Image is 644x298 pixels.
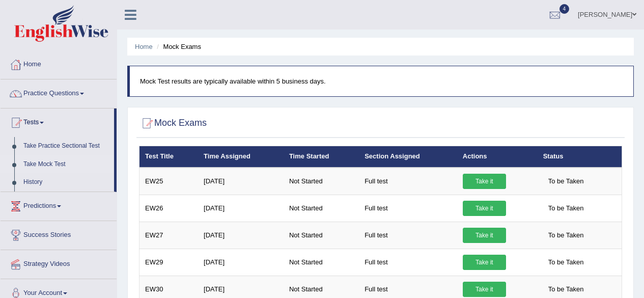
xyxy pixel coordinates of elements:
[543,228,589,243] span: To be Taken
[139,195,199,222] td: EW26
[139,249,199,276] td: EW29
[359,249,457,276] td: Full test
[359,195,457,222] td: Full test
[139,146,199,168] th: Test Title
[359,222,457,249] td: Full test
[463,255,506,270] a: Take it
[359,146,457,168] th: Section Assigned
[538,146,622,168] th: Status
[198,195,284,222] td: [DATE]
[1,250,117,276] a: Strategy Videos
[1,79,117,105] a: Practice Questions
[1,192,117,218] a: Predictions
[19,155,114,174] a: Take Mock Test
[284,222,359,249] td: Not Started
[284,249,359,276] td: Not Started
[463,228,506,243] a: Take it
[154,42,201,51] li: Mock Exams
[198,249,284,276] td: [DATE]
[19,137,114,155] a: Take Practice Sectional Test
[463,201,506,216] a: Take it
[284,146,359,168] th: Time Started
[1,221,117,247] a: Success Stories
[198,222,284,249] td: [DATE]
[559,4,570,14] span: 4
[284,195,359,222] td: Not Started
[457,146,538,168] th: Actions
[140,76,623,86] p: Mock Test results are typically available within 5 business days.
[198,146,284,168] th: Time Assigned
[543,174,589,189] span: To be Taken
[284,168,359,195] td: Not Started
[543,201,589,216] span: To be Taken
[139,168,199,195] td: EW25
[135,43,153,50] a: Home
[463,174,506,189] a: Take it
[543,282,589,297] span: To be Taken
[359,168,457,195] td: Full test
[543,255,589,270] span: To be Taken
[139,222,199,249] td: EW27
[19,173,114,192] a: History
[1,50,117,76] a: Home
[198,168,284,195] td: [DATE]
[139,116,207,131] h2: Mock Exams
[463,282,506,297] a: Take it
[1,109,114,134] a: Tests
